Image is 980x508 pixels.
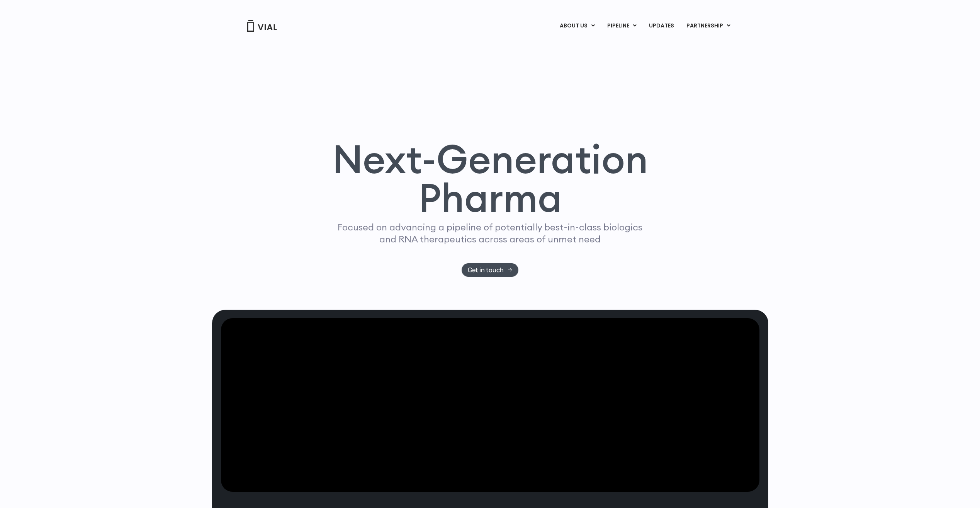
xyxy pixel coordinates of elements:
[680,19,737,32] a: PARTNERSHIPMenu Toggle
[323,140,657,218] h1: Next-Generation Pharma
[246,20,277,32] img: Vial Logo
[335,221,646,245] p: Focused on advancing a pipeline of potentially best-in-class biologics and RNA therapeutics acros...
[468,267,504,273] span: Get in touch
[601,19,642,32] a: PIPELINEMenu Toggle
[554,19,601,32] a: ABOUT USMenu Toggle
[643,19,680,32] a: UPDATES
[462,263,518,277] a: Get in touch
